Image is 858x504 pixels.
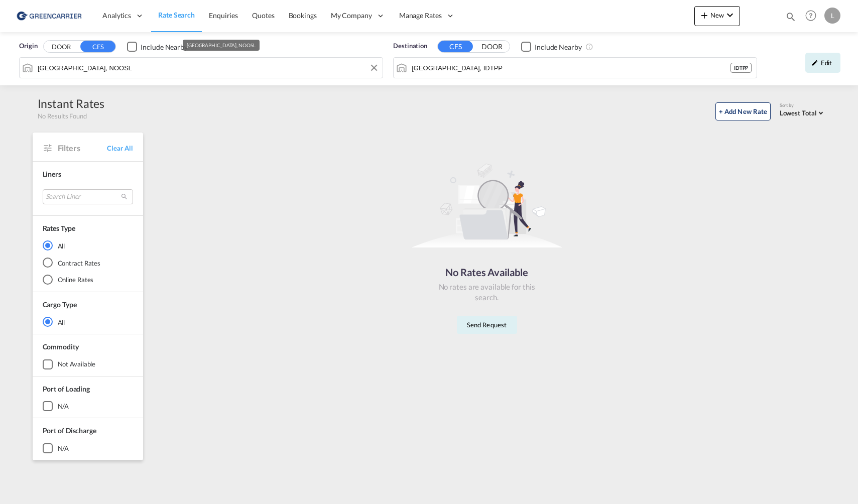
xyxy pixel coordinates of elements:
[715,102,771,120] button: + Add New Rate
[780,109,817,117] span: Lowest Total
[805,53,840,73] div: icon-pencilEdit
[535,42,582,52] div: Include Nearby
[43,223,75,233] div: Rates Type
[785,11,796,22] md-icon: icon-magnify
[43,258,133,268] md-radio-button: Contract Rates
[780,106,826,118] md-select: Select: Lowest Total
[824,8,840,24] div: L
[127,41,188,52] md-checkbox: Checkbox No Ink
[58,444,69,453] div: N/A
[724,9,736,21] md-icon: icon-chevron-down
[585,43,593,51] md-icon: Unchecked: Ignores neighbouring ports when fetching rates.Checked : Includes neighbouring ports w...
[43,170,61,178] span: Liners
[44,41,79,53] button: DOOR
[331,11,372,21] span: My Company
[811,59,818,66] md-icon: icon-pencil
[412,60,730,75] input: Search by Port
[457,316,517,334] button: Send Request
[785,11,796,26] div: icon-magnify
[521,41,582,52] md-checkbox: Checkbox No Ink
[698,9,710,21] md-icon: icon-plus 400-fg
[698,11,736,19] span: New
[730,63,752,73] div: IDTPP
[209,11,238,20] span: Enquiries
[252,11,274,20] span: Quotes
[158,11,195,19] span: Rate Search
[43,426,96,435] span: Port of Discharge
[20,58,383,78] md-input-container: Oslo, NOOSL
[43,342,79,351] span: Commodity
[80,41,115,52] button: CFS
[802,7,819,24] span: Help
[438,41,473,52] button: CFS
[38,111,87,120] span: No Results Found
[38,60,378,75] input: Search by Port
[393,41,427,51] span: Destination
[412,163,562,248] img: norateimg.svg
[366,60,382,75] button: Clear Input
[474,41,510,53] button: DOOR
[107,144,133,153] span: Clear All
[437,265,537,279] div: No Rates Available
[43,275,133,285] md-radio-button: Online Rates
[58,359,96,368] div: not available
[58,402,69,411] div: N/A
[802,7,824,25] div: Help
[43,240,133,250] md-radio-button: All
[694,6,740,26] button: icon-plus 400-fgNewicon-chevron-down
[780,102,826,109] div: Sort by
[38,95,105,111] div: Instant Rates
[289,11,317,20] span: Bookings
[102,11,131,21] span: Analytics
[43,401,133,411] md-checkbox: N/A
[43,300,77,310] div: Cargo Type
[394,58,757,78] md-input-container: Tanjung Priok, IDTPP
[399,11,442,21] span: Manage Rates
[15,5,83,27] img: e39c37208afe11efa9cb1d7a6ea7d6f5.png
[43,317,133,327] md-radio-button: All
[19,41,37,51] span: Origin
[437,282,537,303] div: No rates are available for this search.
[58,143,107,154] span: Filters
[187,40,256,51] div: [GEOGRAPHIC_DATA], NOOSL
[43,385,90,393] span: Port of Loading
[141,42,188,52] div: Include Nearby
[43,443,133,453] md-checkbox: N/A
